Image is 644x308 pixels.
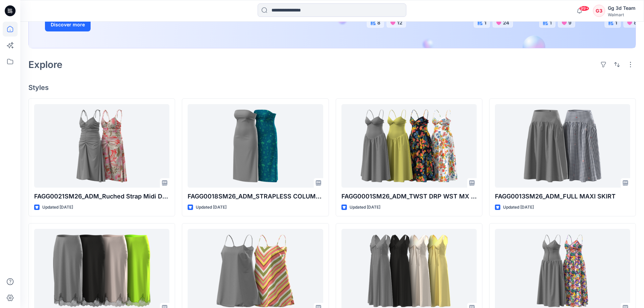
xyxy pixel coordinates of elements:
p: Updated [DATE] [350,204,380,211]
p: Updated [DATE] [196,204,226,211]
p: FAGG0021SM26_ADM_Ruched Strap Midi Dress [34,192,169,201]
a: FAGG0021SM26_ADM_Ruched Strap Midi Dress [34,104,169,188]
a: Discover more [45,18,197,31]
div: Walmart [608,12,636,17]
div: Gg 3d Team [608,4,636,12]
h4: Styles [28,84,636,92]
h2: Explore [28,59,63,70]
p: FAGG0001SM26_ADM_TWST DRP WST MX DRS [341,192,477,201]
p: Updated [DATE] [503,204,534,211]
p: FAGG0018SM26_ADM_STRAPLESS COLUMN MIDI DRESS [188,192,323,201]
div: G3 [593,5,605,17]
span: 99+ [579,6,589,11]
button: Discover more [45,18,91,31]
a: FAGG0013SM26_ADM_FULL MAXI SKIRT [495,104,630,188]
p: FAGG0013SM26_ADM_FULL MAXI SKIRT [495,192,630,201]
p: Updated [DATE] [42,204,73,211]
a: FAGG0018SM26_ADM_STRAPLESS COLUMN MIDI DRESS [188,104,323,188]
a: FAGG0001SM26_ADM_TWST DRP WST MX DRS [341,104,477,188]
